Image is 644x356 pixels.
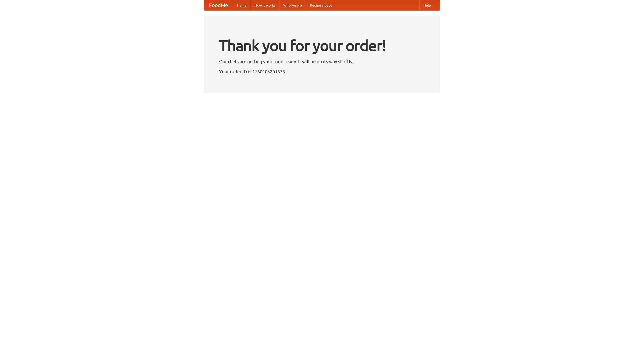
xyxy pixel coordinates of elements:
a: Help [419,0,435,10]
a: Who we are [279,0,306,10]
h1: Thank you for your order! [219,33,425,58]
a: Home [233,0,251,10]
a: Recipe videos [306,0,336,10]
p: Our chefs are getting your food ready. It will be on its way shortly. [219,58,425,65]
a: How it works [251,0,279,10]
p: Your order ID is 1760103201636. [219,68,425,75]
a: FoodMe [204,0,233,10]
